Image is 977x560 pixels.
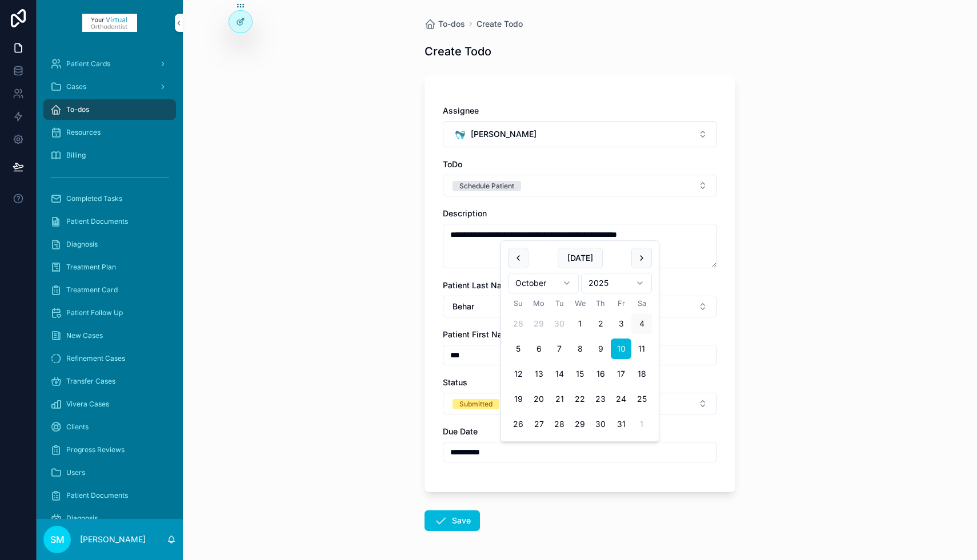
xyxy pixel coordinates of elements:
span: ToDo [443,159,462,169]
table: October 2025 [508,298,652,434]
span: Assignee [443,106,479,115]
span: Patient Follow Up [66,308,123,317]
button: Tuesday, October 21st, 2025 [549,389,570,409]
button: Thursday, October 9th, 2025 [590,339,611,359]
a: Diagnosis [43,508,176,529]
button: Thursday, October 16th, 2025 [590,364,611,384]
button: Thursday, October 30th, 2025 [590,414,611,434]
span: Patient Cards [66,59,110,69]
a: Cases [43,76,176,97]
button: Select Button [443,175,717,196]
p: [PERSON_NAME] [80,534,146,545]
button: Wednesday, October 22nd, 2025 [570,389,590,409]
span: Resources [66,128,101,137]
span: Patient First Name [443,329,514,339]
span: Patient Documents [66,491,128,500]
a: Diagnosis [43,234,176,255]
span: Users [66,468,85,477]
button: Select Button [443,121,717,147]
span: Diagnosis [66,514,98,523]
button: Friday, October 24th, 2025 [611,389,631,409]
button: Select Button [443,296,717,317]
span: To-dos [438,18,465,30]
button: Tuesday, October 28th, 2025 [549,414,570,434]
button: Friday, October 17th, 2025 [611,364,631,384]
a: Transfer Cases [43,371,176,392]
span: Vivera Cases [66,400,109,409]
button: Wednesday, October 29th, 2025 [570,414,590,434]
span: Treatment Plan [66,263,116,272]
span: Cases [66,82,86,91]
button: Saturday, October 11th, 2025 [631,339,652,359]
button: Saturday, October 25th, 2025 [631,389,652,409]
button: Tuesday, October 14th, 2025 [549,364,570,384]
a: Completed Tasks [43,188,176,209]
a: To-dos [425,18,465,30]
button: Friday, October 10th, 2025, selected [611,339,631,359]
button: Friday, October 31st, 2025 [611,414,631,434]
div: Submitted [459,399,492,409]
span: Treatment Card [66,285,118,295]
button: Monday, October 27th, 2025 [528,414,549,434]
span: Patient Last Name [443,280,513,290]
a: Billing [43,145,176,166]
a: Create Todo [477,18,523,30]
button: Today, Saturday, October 4th, 2025 [631,313,652,334]
a: Patient Documents [43,211,176,232]
a: Refinement Cases [43,348,176,369]
img: App logo [82,14,137,32]
span: Behar [453,301,474,312]
button: Tuesday, October 7th, 2025 [549,339,570,359]
div: Schedule Patient [459,181,514,191]
button: Monday, September 29th, 2025 [528,313,549,334]
button: Sunday, October 26th, 2025 [508,414,528,434]
span: Diagnosis [66,240,98,249]
a: New Cases [43,325,176,346]
span: Refinement Cases [66,354,125,363]
button: Saturday, October 18th, 2025 [631,364,652,384]
a: To-dos [43,99,176,120]
button: Tuesday, September 30th, 2025 [549,313,570,334]
span: SM [50,533,65,546]
a: Clients [43,417,176,437]
th: Sunday [508,298,528,309]
button: Select Button [443,393,717,414]
button: [DATE] [558,248,603,268]
th: Tuesday [549,298,570,309]
button: Monday, October 20th, 2025 [528,389,549,409]
span: Clients [66,422,89,432]
span: Completed Tasks [66,194,122,203]
button: Thursday, October 2nd, 2025 [590,313,611,334]
button: Sunday, October 5th, 2025 [508,339,528,359]
a: Treatment Plan [43,257,176,277]
a: Vivera Cases [43,394,176,414]
span: To-dos [66,105,89,114]
th: Friday [611,298,631,309]
th: Wednesday [570,298,590,309]
th: Thursday [590,298,611,309]
button: Wednesday, October 15th, 2025 [570,364,590,384]
button: Saturday, November 1st, 2025 [631,414,652,434]
button: Wednesday, October 1st, 2025 [570,313,590,334]
span: Patient Documents [66,217,128,226]
a: Patient Follow Up [43,303,176,323]
span: Status [443,377,467,387]
span: [PERSON_NAME] [471,128,536,140]
a: Patient Documents [43,485,176,506]
a: Users [43,462,176,483]
button: Sunday, September 28th, 2025 [508,313,528,334]
button: Sunday, October 19th, 2025 [508,389,528,409]
span: Progress Reviews [66,445,125,454]
h1: Create Todo [425,43,491,59]
button: Friday, October 3rd, 2025 [611,313,631,334]
button: Monday, October 6th, 2025 [528,339,549,359]
span: Transfer Cases [66,377,115,386]
a: Patient Cards [43,54,176,74]
button: Sunday, October 12th, 2025 [508,364,528,384]
span: New Cases [66,331,103,340]
th: Saturday [631,298,652,309]
a: Treatment Card [43,280,176,300]
th: Monday [528,298,549,309]
button: Monday, October 13th, 2025 [528,364,549,384]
